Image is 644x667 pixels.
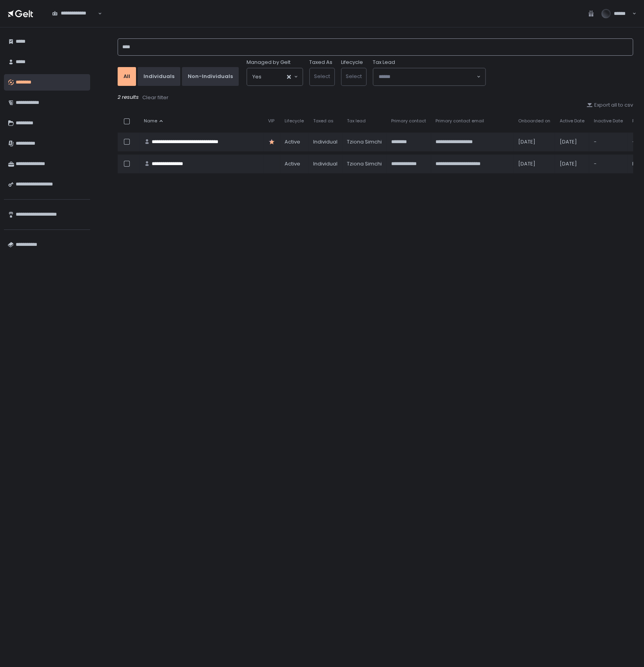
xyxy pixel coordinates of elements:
[52,17,97,25] input: Search for option
[285,160,300,167] span: active
[313,138,337,145] div: Individual
[182,67,239,86] button: Non-Individuals
[391,118,426,124] span: Primary contact
[247,68,303,85] div: Search for option
[435,118,484,124] span: Primary contact email
[123,73,130,80] div: All
[47,5,102,22] div: Search for option
[261,73,286,81] input: Search for option
[313,160,337,167] div: Individual
[593,138,622,145] div: -
[341,59,363,66] label: Lifecycle
[346,73,362,80] span: Select
[287,75,291,79] button: Clear Selected
[285,138,300,145] span: active
[118,94,633,102] div: 2 results
[188,73,233,80] div: Non-Individuals
[373,68,485,85] div: Search for option
[309,59,332,66] label: Taxed As
[559,138,584,145] div: [DATE]
[373,59,395,66] span: Tax Lead
[247,59,290,66] span: Managed by Gelt
[347,118,366,124] span: Tax lead
[347,138,382,145] div: Tziona Simchi
[518,118,550,124] span: Onboarded on
[252,73,261,81] span: Yes
[142,94,169,101] div: Clear filter
[379,73,476,81] input: Search for option
[593,160,622,167] div: -
[268,118,274,124] span: VIP
[285,118,304,124] span: Lifecycle
[559,160,584,167] div: [DATE]
[142,94,169,102] button: Clear filter
[518,160,550,167] div: [DATE]
[593,118,622,124] span: Inactive Date
[314,73,330,80] span: Select
[143,73,174,80] div: Individuals
[144,118,157,124] span: Name
[559,118,584,124] span: Active Date
[347,160,382,167] div: Tziona Simchi
[586,102,633,109] button: Export all to csv
[118,67,136,86] button: All
[138,67,180,86] button: Individuals
[313,118,334,124] span: Taxed as
[518,138,550,145] div: [DATE]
